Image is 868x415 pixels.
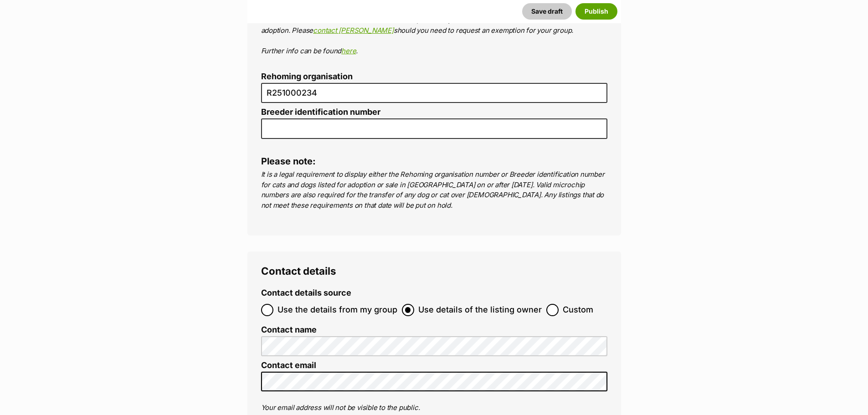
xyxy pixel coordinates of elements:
span: Contact details [261,265,336,277]
p: Your email address will not be visible to the public. [261,403,607,413]
button: Publish [575,3,617,20]
button: Save draft [522,3,572,20]
label: Contact details source [261,288,351,298]
a: contact [PERSON_NAME] [313,26,394,35]
h4: Please note: [261,155,607,167]
a: here [341,46,356,55]
label: Contact email [261,361,607,370]
label: Rehoming organisation [261,72,607,82]
span: Use details of the listing owner [418,304,542,316]
span: Use the details from my group [277,304,397,316]
label: Breeder identification number [261,108,607,117]
span: Custom [563,304,593,316]
p: It is a legal requirement to display either the Rehoming organisation number or Breeder identific... [261,169,607,210]
label: Contact name [261,325,607,335]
